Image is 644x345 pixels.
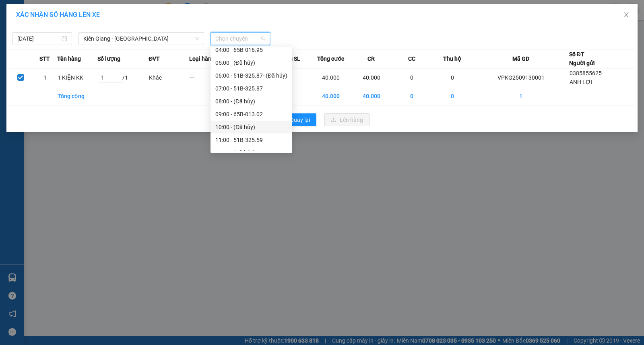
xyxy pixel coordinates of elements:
[432,68,473,87] td: 0
[149,54,160,63] span: ĐVT
[473,87,569,105] td: 1
[351,68,392,87] td: 40.000
[615,4,638,27] button: Close
[311,68,351,87] td: 40.000
[275,113,316,126] button: rollbackQuay lại
[195,36,200,41] span: down
[57,68,98,87] td: 1 KIỆN KK
[215,33,265,45] span: Chọn chuyến
[4,18,153,58] li: E11, Đường số 8, Khu dân cư Nông [GEOGRAPHIC_DATA], Kv.[GEOGRAPHIC_DATA], [GEOGRAPHIC_DATA]
[569,50,595,68] div: Số ĐT Người gửi
[570,79,592,85] span: ANH LỢI
[57,54,81,63] span: Tên hàng
[46,19,53,26] span: environment
[39,54,50,63] span: STT
[149,68,189,87] td: Khác
[215,58,287,67] div: 05:00 - (Đã hủy)
[623,12,630,18] span: close
[215,84,287,93] div: 07:00 - 51B-325.87
[215,45,287,54] div: 04:00 - 65B-016.95
[324,113,369,126] button: uploadLên hàng
[215,123,287,131] div: 10:00 - (Đã hủy)
[189,54,215,63] span: Loại hàng
[408,54,415,63] span: CC
[443,54,461,63] span: Thu hộ
[351,87,392,105] td: 40.000
[83,33,199,45] span: Kiên Giang - Cần Thơ
[215,110,287,119] div: 09:00 - 65B-013.02
[392,87,432,105] td: 0
[311,87,351,105] td: 40.000
[392,68,432,87] td: 0
[215,136,287,144] div: 11:00 - 51B-325.59
[97,68,149,87] td: / 1
[16,11,100,18] span: XÁC NHẬN SỐ HÀNG LÊN XE
[215,148,287,157] div: 12:00 - (Đã hủy)
[570,70,602,76] span: 0385855625
[432,87,473,105] td: 0
[33,68,57,87] td: 1
[473,68,569,87] td: VPKG2509130001
[97,54,120,63] span: Số lượng
[4,58,153,68] li: 1900 8181
[17,34,60,43] input: 13/09/2025
[4,60,10,66] span: phone
[290,115,310,124] span: Quay lại
[215,71,287,80] div: 06:00 - 51B-325.87 - (Đã hủy)
[57,87,98,105] td: Tổng cộng
[46,5,114,15] b: [PERSON_NAME]
[367,54,375,63] span: CR
[189,68,230,87] td: ---
[317,54,344,63] span: Tổng cước
[215,97,287,106] div: 08:00 - (Đã hủy)
[512,54,529,63] span: Mã GD
[4,4,44,44] img: logo.jpg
